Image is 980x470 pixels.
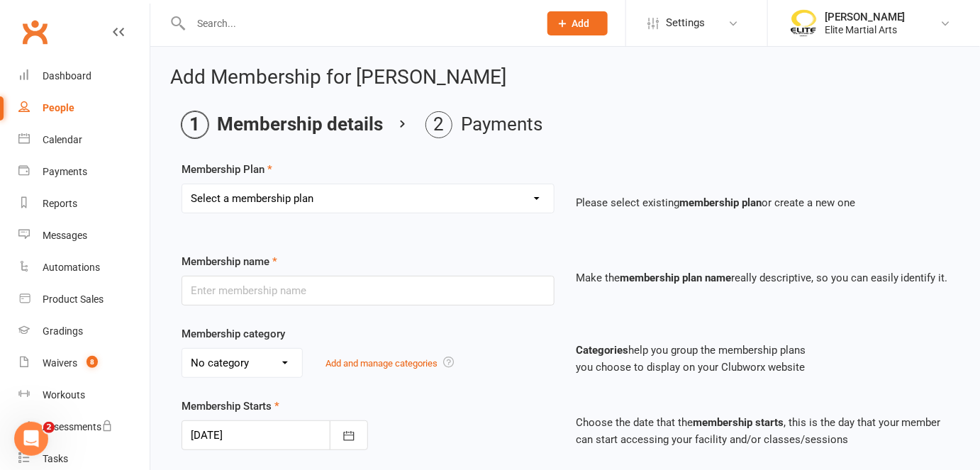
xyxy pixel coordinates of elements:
strong: membership starts [693,416,784,429]
div: Assessments [43,421,113,432]
div: [PERSON_NAME] [825,11,906,23]
label: Membership category [182,325,285,342]
a: Clubworx [17,14,52,50]
a: Dashboard [18,60,150,92]
input: Enter membership name [182,276,555,306]
li: Payments [425,111,542,138]
a: Calendar [18,124,150,156]
div: Workouts [43,389,85,401]
p: Choose the date that the , this is the day that your member can start accessing your facility and... [576,414,949,448]
label: Membership name [182,253,277,270]
div: Dashboard [43,70,91,82]
label: Membership Starts [182,398,279,415]
a: Assessments [18,411,150,443]
p: help you group the membership plans you choose to display on your Clubworx website [576,342,949,376]
div: Reports [43,198,77,209]
a: Waivers 8 [18,347,150,379]
strong: membership plan [679,196,762,209]
p: Make the really descriptive, so you can easily identify it. [576,269,949,286]
a: Automations [18,252,150,284]
div: Automations [43,262,100,273]
div: Tasks [43,453,68,464]
strong: Categories [576,344,628,357]
a: Add and manage categories [325,358,438,369]
div: Payments [43,166,87,177]
a: People [18,92,150,124]
strong: membership plan name [620,272,731,284]
input: Search... [186,13,529,33]
p: Please select existing or create a new one [576,194,949,211]
iframe: Intercom live chat [14,422,48,456]
div: Calendar [43,134,82,145]
a: Payments [18,156,150,188]
label: Membership Plan [182,161,272,178]
div: Messages [43,230,87,241]
span: 2 [43,422,55,433]
a: Messages [18,220,150,252]
a: Workouts [18,379,150,411]
button: Add [547,11,608,35]
div: Gradings [43,325,83,337]
div: Elite Martial Arts [825,23,906,36]
span: Add [572,18,590,29]
a: Gradings [18,315,150,347]
a: Product Sales [18,284,150,315]
span: Settings [666,7,705,39]
li: Membership details [182,111,383,138]
a: Reports [18,188,150,220]
div: Product Sales [43,293,104,305]
img: thumb_image1508806937.png [789,9,818,38]
h2: Add Membership for [PERSON_NAME] [170,67,960,89]
div: People [43,102,74,113]
div: Waivers [43,357,77,369]
span: 8 [87,356,98,368]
